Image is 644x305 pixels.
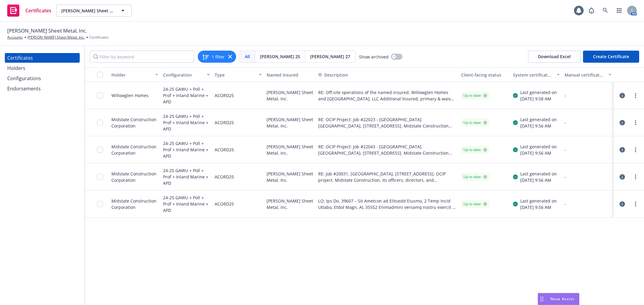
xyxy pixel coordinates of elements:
input: Filter by keyword [90,51,194,63]
div: Client-facing status [461,72,508,78]
a: Endorsements [5,84,80,93]
div: Configuration [163,72,203,78]
a: Configurations [5,74,80,83]
button: Manual certificate last generated [562,68,614,82]
span: All [245,53,250,60]
input: Toggle Row Selected [97,147,103,153]
div: - [565,174,611,180]
button: RE: Job #20031, [GEOGRAPHIC_DATA], [STREET_ADDRESS]. OCIP project. Midstate Construction, its off... [318,171,457,183]
a: Report a Bug [585,5,598,17]
div: Named Insured [267,72,313,78]
div: [PERSON_NAME] Sheet Metal, Inc. [264,109,316,136]
button: System certificate last generated [511,68,562,82]
div: Last generated on [520,89,557,96]
a: Holders [5,63,80,73]
span: Show archived [359,54,389,60]
button: [PERSON_NAME] Sheet Metal, Inc. [56,5,132,17]
div: 24-25 GAWU + Poll + Prof + Inland Marine + APD [163,86,210,105]
div: Drag to move [538,293,546,305]
div: System certificate last generated [513,72,553,78]
span: [PERSON_NAME] 27 [310,53,350,60]
a: Accounts [7,35,23,40]
a: more [632,173,639,181]
div: Manual certificate last generated [565,72,605,78]
div: [PERSON_NAME] Sheet Metal, Inc. [264,136,316,163]
div: Holders [7,63,25,73]
input: Toggle Row Selected [97,174,103,180]
button: Nova Assist [538,293,579,305]
button: RE: OCIP Project: Job #22043 - [GEOGRAPHIC_DATA] [GEOGRAPHIC_DATA], [STREET_ADDRESS]. Midstate Co... [318,143,457,156]
div: [DATE] 9:56 AM [520,177,557,183]
button: Type [212,68,264,82]
a: Switch app [613,5,625,17]
div: Last generated on [520,116,557,123]
div: Type [215,72,255,78]
a: Certificates [5,53,80,63]
div: ACORD25 [215,167,234,187]
div: 24-25 GAWU + Poll + Prof + Inland Marine + APD [163,113,210,132]
button: Download Excel [528,51,581,63]
div: [DATE] 9:56 AM [520,123,557,129]
div: ACORD25 [215,86,234,105]
a: more [632,92,639,99]
div: - [565,201,611,207]
div: Midstate Construction Corporation [111,171,158,183]
button: Description [318,72,348,78]
span: [PERSON_NAME] 25 [260,53,300,60]
a: more [632,119,639,126]
span: LO: Ips Do. 39607 – Sit Ametcon ad Elitsedd Eiusmo, 2 Temp Incid Utlabo, Etdol Magn, AL 35552 Eni... [318,198,457,210]
a: more [632,200,639,208]
a: [PERSON_NAME] Sheet Metal, Inc. [27,35,85,40]
div: ACORD25 [215,113,234,132]
button: Configuration [161,68,212,82]
div: Midstate Construction Corporation [111,116,158,129]
input: Toggle Row Selected [97,93,103,99]
div: - [565,92,611,99]
button: Named Insured [264,68,316,82]
div: ACORD25 [215,194,234,214]
div: Last generated on [520,143,557,150]
div: [DATE] 9:58 AM [520,96,557,102]
div: Up to date [463,93,487,98]
div: Holder [111,72,152,78]
div: 24-25 GAWU + Poll + Prof + Inland Marine + APD [163,140,210,159]
div: ACORD25 [215,140,234,159]
button: Client-facing status [459,68,510,82]
div: Up to date [463,201,487,207]
div: - [565,119,611,126]
div: Midstate Construction Corporation [111,198,158,210]
div: Willowglen Homes [111,92,149,99]
span: Certificates [25,8,51,13]
button: RE: Off-site operations of the named insured. Willowglen Homes and [GEOGRAPHIC_DATA], LLC Additio... [318,89,457,102]
div: [DATE] 9:56 AM [520,150,557,156]
div: [DATE] 9:56 AM [520,204,557,210]
div: Up to date [463,120,487,125]
button: Create Certificate [583,51,639,63]
span: 1 filter [212,54,225,60]
span: Nova Assist [550,296,574,301]
div: [PERSON_NAME] Sheet Metal, Inc. [264,190,316,218]
input: Toggle Row Selected [97,201,103,207]
div: 24-25 GAWU + Poll + Prof + Inland Marine + APD [163,194,210,214]
input: Toggle Row Selected [97,120,103,126]
input: Select all [97,72,103,78]
span: [PERSON_NAME] Sheet Metal, Inc. [7,27,87,35]
div: [PERSON_NAME] Sheet Metal, Inc. [264,163,316,190]
div: Last generated on [520,171,557,177]
div: Endorsements [7,84,41,93]
a: Certificates [5,2,54,19]
div: Up to date [463,147,487,152]
div: 24-25 GAWU + Poll + Prof + Inland Marine + APD [163,167,210,187]
span: [PERSON_NAME] Sheet Metal, Inc. [61,8,114,14]
button: Holder [109,68,161,82]
div: [PERSON_NAME] Sheet Metal, Inc. [264,82,316,109]
div: Midstate Construction Corporation [111,143,158,156]
div: Certificates [7,53,33,63]
button: RE: OCIP Project: Job #22023 - [GEOGRAPHIC_DATA] [GEOGRAPHIC_DATA], [STREET_ADDRESS]. Midstate Co... [318,116,457,129]
a: Search [599,5,611,17]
